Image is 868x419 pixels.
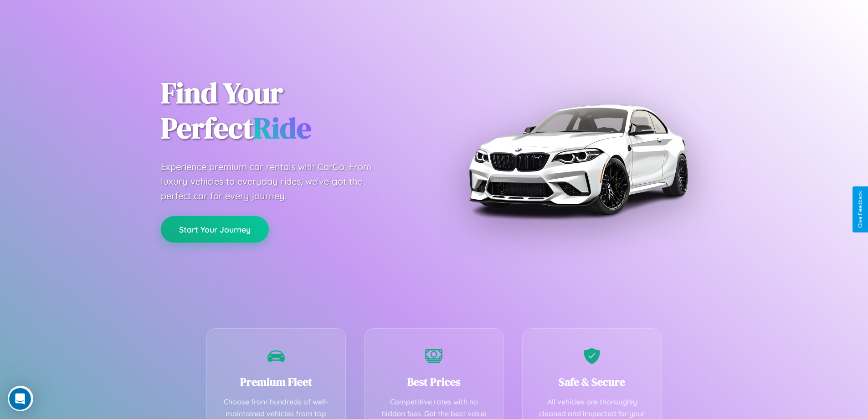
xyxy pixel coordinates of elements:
div: Give Feedback [857,191,863,228]
iframe: Intercom live chat [9,388,31,410]
p: Experience premium car rentals with CarGo. From luxury vehicles to everyday rides, we've got the ... [161,160,389,203]
span: Ride [253,108,311,148]
h3: Premium Fleet [221,374,332,389]
iframe: Intercom live chat discovery launcher [8,386,33,411]
h1: Find Your Perfect [161,76,421,146]
h3: Best Prices [378,374,490,389]
button: Start Your Journey [161,216,269,243]
img: Premium BMW car rental vehicle [464,46,692,274]
h3: Safe & Secure [536,374,648,389]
